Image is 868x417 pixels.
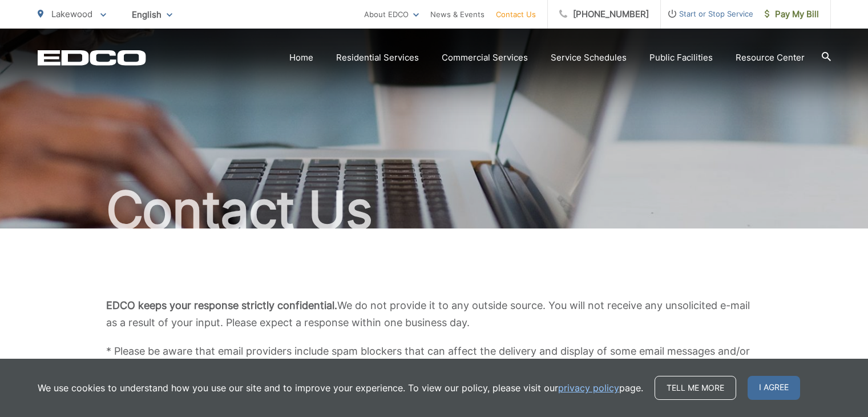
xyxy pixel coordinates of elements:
[38,182,831,239] h1: Contact Us
[655,376,736,400] a: Tell me more
[51,9,92,19] span: Lakewood
[442,51,528,65] a: Commercial Services
[736,51,805,65] a: Resource Center
[364,7,419,21] a: About EDCO
[551,51,627,65] a: Service Schedules
[649,51,713,65] a: Public Facilities
[430,7,485,21] a: News & Events
[106,299,337,311] b: EDCO keeps your response strictly confidential.
[123,5,181,25] span: English
[336,51,419,65] a: Residential Services
[106,297,762,331] p: We do not provide it to any outside source. You will not receive any unsolicited e-mail as a resu...
[496,7,536,21] a: Contact Us
[289,51,313,65] a: Home
[765,7,819,21] span: Pay My Bill
[748,376,800,400] span: I agree
[38,381,643,395] p: We use cookies to understand how you use our site and to improve your experience. To view our pol...
[38,50,146,66] a: EDCD logo. Return to the homepage.
[558,381,619,395] a: privacy policy
[106,343,762,411] p: * Please be aware that email providers include spam blockers that can affect the delivery and dis...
